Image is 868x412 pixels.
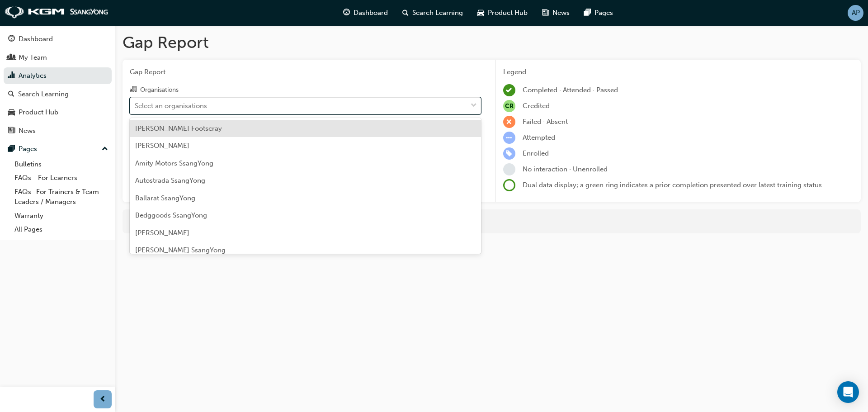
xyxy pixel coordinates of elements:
span: learningRecordVerb_FAIL-icon [503,116,515,128]
span: chart-icon [8,72,15,80]
span: Dashboard [354,8,388,18]
span: organisation-icon [130,86,137,94]
span: up-icon [102,143,108,155]
span: news-icon [542,7,549,19]
a: search-iconSearch Learning [395,4,470,22]
a: News [4,123,112,139]
span: down-icon [471,100,477,112]
a: All Pages [11,223,112,237]
span: guage-icon [8,35,15,43]
span: car-icon [8,109,15,117]
span: Search Learning [412,8,463,18]
button: AP [848,5,863,21]
span: people-icon [8,54,15,62]
a: pages-iconPages [577,4,620,22]
button: Pages [4,141,112,157]
div: Open Intercom Messenger [837,381,859,403]
a: news-iconNews [535,4,577,22]
span: [PERSON_NAME] SsangYong [135,246,226,254]
span: News [552,8,570,18]
span: learningRecordVerb_NONE-icon [503,163,515,175]
span: Bedggoods SsangYong [135,211,207,219]
div: Dashboard [19,34,53,44]
span: news-icon [8,127,15,135]
span: Enrolled [523,149,549,157]
span: guage-icon [343,7,350,19]
a: Search Learning [4,86,112,103]
a: FAQs- For Trainers & Team Leaders / Managers [11,185,112,209]
span: Product Hub [488,8,528,18]
span: Dual data display; a green ring indicates a prior completion presented over latest training status. [523,181,824,189]
span: learningRecordVerb_COMPLETE-icon [503,84,515,96]
span: pages-icon [8,145,15,153]
span: prev-icon [99,394,106,405]
span: Completed · Attended · Passed [523,86,618,94]
button: DashboardMy TeamAnalyticsSearch LearningProduct HubNews [4,29,112,141]
h1: Gap Report [123,33,861,52]
span: Failed · Absent [523,118,568,126]
img: kgm [5,6,108,19]
a: car-iconProduct Hub [470,4,535,22]
span: car-icon [477,7,484,19]
div: Organisations [140,85,179,95]
span: Credited [523,102,550,110]
span: [PERSON_NAME] [135,229,189,237]
div: News [19,126,36,136]
span: search-icon [8,90,14,99]
span: No interaction · Unenrolled [523,165,608,173]
span: AP [852,8,860,18]
div: Legend [503,67,854,77]
span: learningRecordVerb_ATTEMPT-icon [503,132,515,144]
a: My Team [4,49,112,66]
a: Product Hub [4,104,112,121]
span: pages-icon [584,7,591,19]
span: [PERSON_NAME] Footscray [135,124,222,133]
span: Ballarat SsangYong [135,194,195,202]
span: Amity Motors SsangYong [135,159,213,167]
a: Bulletins [11,157,112,171]
span: Pages [594,8,613,18]
a: Dashboard [4,31,112,47]
div: Product Hub [19,107,58,118]
div: Search Learning [18,89,69,99]
a: FAQs - For Learners [11,171,112,185]
span: search-icon [402,7,409,19]
a: Analytics [4,67,112,84]
div: My Team [19,52,47,63]
span: Attempted [523,133,555,142]
div: Select an organisations [135,100,207,111]
span: learningRecordVerb_ENROLL-icon [503,147,515,160]
span: Autostrada SsangYong [135,176,205,185]
span: null-icon [503,100,515,112]
div: Pages [19,144,37,154]
a: guage-iconDashboard [336,4,395,22]
div: For more in-depth analysis and data download, go to [129,216,854,227]
a: Warranty [11,209,112,223]
span: Gap Report [130,67,481,77]
span: [PERSON_NAME] [135,142,189,150]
